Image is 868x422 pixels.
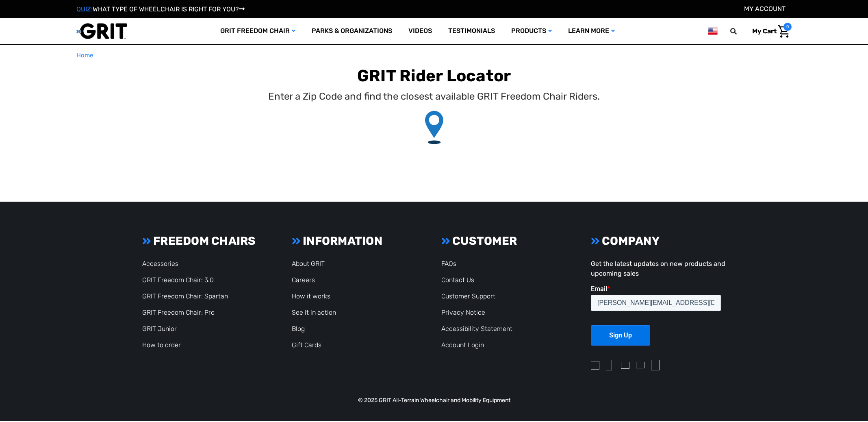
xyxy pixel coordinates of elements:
[708,26,718,36] img: us.png
[292,234,427,248] h3: INFORMATION
[441,234,576,248] h3: CUSTOMER
[142,292,228,300] a: GRIT Freedom Chair: Spartan
[400,18,440,44] a: Videos
[357,66,511,85] b: GRIT Rider Locator
[292,276,315,284] a: Careers
[142,309,215,316] a: GRIT Freedom Chair: Pro
[591,285,726,352] iframe: Form 0
[76,51,93,60] a: Home
[441,341,484,349] a: Account Login
[292,309,336,316] a: See it in action
[212,18,304,44] a: GRIT Freedom Chair
[441,276,474,284] a: Contact Us
[137,396,731,405] p: © 2025 GRIT All-Terrain Wheelchair and Mobility Equipment
[142,234,277,248] h3: FREEDOM CHAIRS
[76,51,792,60] nav: Breadcrumb
[441,309,485,316] a: Privacy Notice
[76,23,127,39] img: GRIT All-Terrain Wheelchair and Mobility Equipment
[621,362,629,369] img: twitter
[441,292,495,300] a: Customer Support
[142,325,177,333] a: GRIT Junior
[142,341,181,349] a: How to order
[778,25,790,38] img: Cart
[606,360,612,370] img: facebook
[441,260,456,268] a: FAQs
[734,23,746,40] input: Search
[752,27,777,35] span: My Cart
[560,18,623,44] a: Learn More
[746,23,792,40] a: Cart with 0 items
[651,360,660,370] img: pinterest
[76,5,245,13] a: QUIZ:WHAT TYPE OF WHEELCHAIR IS RIGHT FOR YOU?
[76,52,93,59] span: Home
[591,259,726,278] p: Get the latest updates on new products and upcoming sales
[440,18,503,44] a: Testimonials
[292,260,325,268] a: About GRIT
[292,292,330,300] a: How it works
[503,18,560,44] a: Products
[783,23,792,31] span: 0
[636,362,644,368] img: youtube
[292,325,305,333] a: Blog
[142,260,178,268] a: Accessories
[744,5,786,13] a: Account
[441,325,512,333] a: Accessibility Statement
[591,234,726,248] h3: COMPANY
[304,18,400,44] a: Parks & Organizations
[142,276,214,284] a: GRIT Freedom Chair: 3.0
[268,89,600,104] p: Enter a Zip Code and find the closest available GRIT Freedom Chair Riders.
[591,361,599,370] img: instagram
[292,341,321,349] a: Gift Cards
[76,5,93,13] span: QUIZ:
